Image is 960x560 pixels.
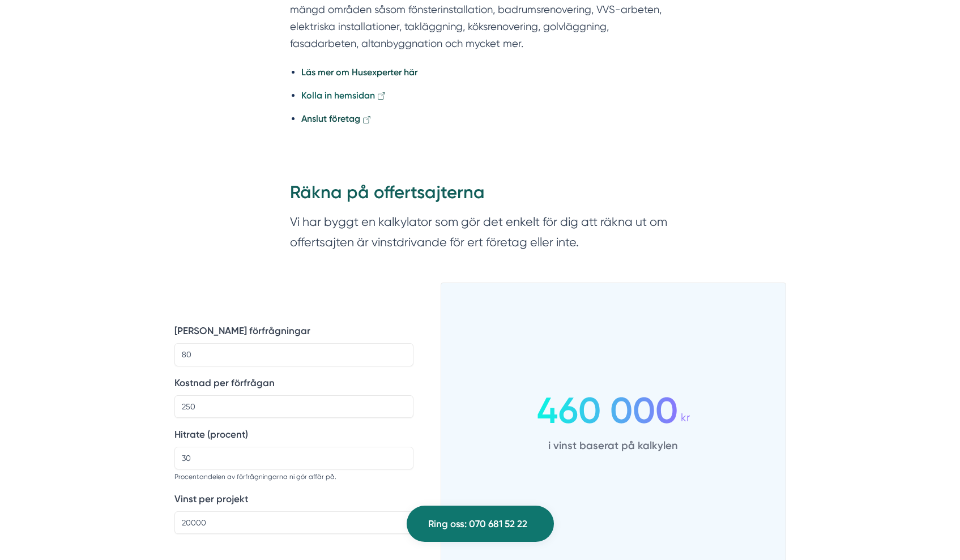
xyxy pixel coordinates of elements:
[174,491,413,507] label: Vinst per projekt
[174,375,413,391] label: Kostnad per förfrågan
[301,113,372,124] a: Anslut företag
[301,90,375,101] strong: Kolla in hemsidan
[290,180,671,212] h2: Räkna på offertsajterna
[174,323,413,339] label: [PERSON_NAME] förfrågningar
[678,396,690,426] div: kr
[301,67,417,78] a: Läs mer om Husexperter här
[174,469,413,482] p: Procentandelen av förfrågningarna ni gör affär på.
[537,404,678,418] span: 460 000
[174,427,413,442] label: Hitrate (procent)
[301,113,360,124] strong: Anslut företag
[407,506,554,542] a: Ring oss: 070 681 52 22
[428,516,527,532] span: Ring oss: 070 681 52 22
[537,433,690,455] p: i vinst baserat på kalkylen
[290,212,671,258] section: Vi har byggt en kalkylator som gör det enkelt för dig att räkna ut om offertsajten är vinstdrivan...
[301,90,387,101] a: Kolla in hemsidan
